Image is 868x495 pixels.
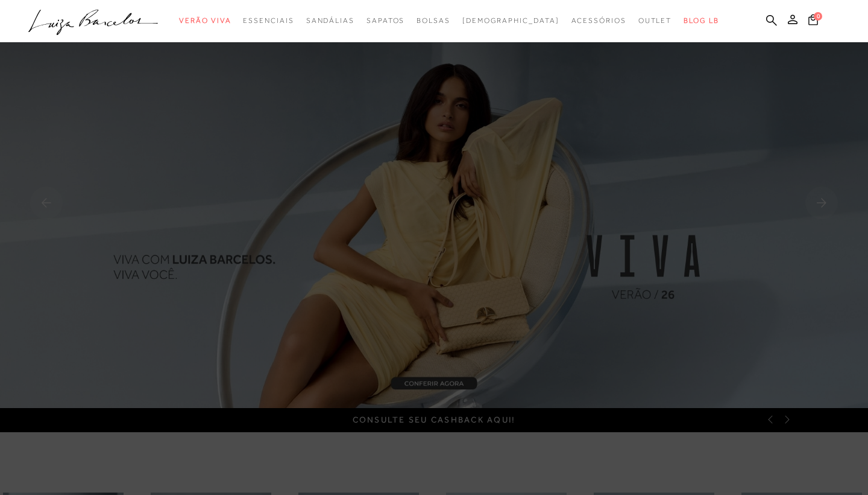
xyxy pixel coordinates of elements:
span: [DEMOGRAPHIC_DATA] [462,16,559,25]
span: Essenciais [243,16,294,25]
a: categoryNavScreenReaderText [179,10,231,32]
a: categoryNavScreenReaderText [417,10,450,32]
span: Acessórios [571,16,626,25]
a: categoryNavScreenReaderText [571,10,626,32]
span: 0 [814,12,822,21]
a: categoryNavScreenReaderText [243,10,294,32]
span: Sapatos [366,16,404,25]
a: categoryNavScreenReaderText [638,10,672,32]
a: categoryNavScreenReaderText [306,10,354,32]
span: Bolsas [417,16,450,25]
a: noSubCategoriesText [462,10,559,32]
a: categoryNavScreenReaderText [366,10,404,32]
button: 0 [805,13,822,30]
span: BLOG LB [684,16,719,25]
a: BLOG LB [684,10,719,32]
span: Outlet [638,16,672,25]
span: Verão Viva [179,16,231,25]
span: Sandálias [306,16,354,25]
